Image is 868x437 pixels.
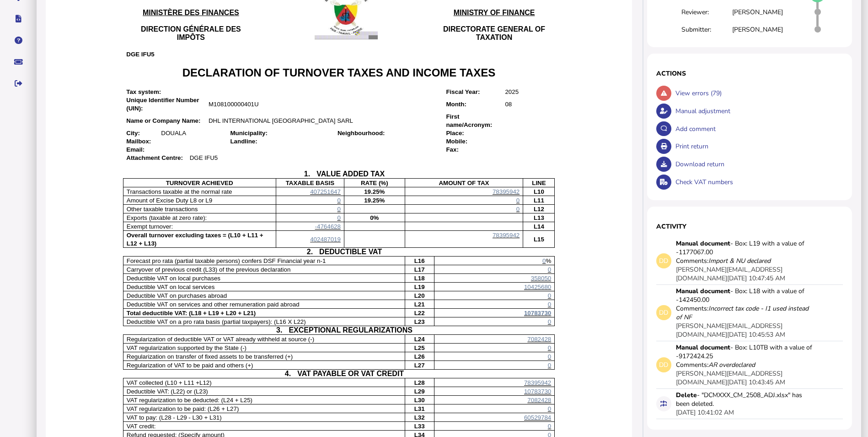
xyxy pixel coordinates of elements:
i: AR overdeclared [708,361,755,369]
span: 2025 [505,88,519,95]
span: Deductible VAT on local purchases [127,275,220,282]
span: 08 [505,101,512,108]
span: Deductible VAT: (L22) or (L23) [127,388,208,395]
span: Deductible VAT on local services [127,284,215,290]
button: Raise a support ticket [9,52,28,71]
span: L17 [414,266,425,273]
span: 0 [548,353,551,360]
span: L15 [534,236,544,243]
span: Exports (taxable at zero rate): [127,214,207,221]
span: EXCEPTIONAL REGULARIZATIONS [289,326,413,334]
span: Email: [126,146,145,153]
span: 358050 [531,275,551,282]
div: - Box: L18 with a value of -142450.00 [676,287,813,304]
span: 0 [516,206,520,213]
span: Place: [446,130,464,137]
div: Add comment [673,120,843,138]
strong: Manual document [676,239,730,248]
span: L14 [534,223,544,230]
span: 0 [548,266,551,273]
div: [DATE] 10:43:45 AM [676,369,813,387]
strong: Manual document [676,287,730,295]
div: Comments: [676,304,813,322]
div: DD [656,357,671,372]
span: 0 [548,362,551,369]
span: L27 [414,362,425,369]
span: 0% [370,214,379,221]
span: VAT credit: [127,423,156,430]
span: 0 [548,344,551,351]
span: Month: [446,101,466,108]
span: Deductible VAT on services and other remuneration paid abroad [127,301,300,308]
span: L25 [414,344,425,351]
span: Overall turnover excluding taxes = (L10 + L11 + L12 + L13) [127,232,263,247]
div: [PERSON_NAME] [732,25,783,34]
div: - Box: L19 with a value of -1177067.00 [676,239,813,257]
span: Regularization of VAT to be paid and others (+) [127,362,253,369]
span: Attachment Centre: [126,154,189,161]
span: L20 [414,292,425,299]
div: Download return [673,155,843,173]
div: Submitter: [681,25,732,34]
span: 0 [542,257,546,264]
div: DD [656,253,671,268]
strong: Manual document [676,343,730,352]
span: 7082428 [527,336,551,343]
button: Make an adjustment to this return. [656,104,671,119]
app-user-presentation: [PERSON_NAME][EMAIL_ADDRESS][DOMAIN_NAME] [676,265,782,283]
span: 78395942 [493,232,520,239]
div: [DATE] 10:47:45 AM [676,265,813,283]
app-user-presentation: [PERSON_NAME][EMAIL_ADDRESS][DOMAIN_NAME] [676,369,782,387]
span: 78395942 [524,379,551,386]
span: 0 [337,214,340,221]
span: 0 [548,405,551,412]
button: Developer hub links [9,9,28,28]
span: DEDUCTIBLE VAT [319,248,382,256]
span: L24 [414,336,425,343]
span: Exempt turnover: [127,223,173,230]
span: L11 [534,197,544,204]
button: Check VAT numbers on return. [656,175,671,190]
span: L21 [414,301,425,308]
span: Fiscal Year: [446,88,480,95]
span: VAT PAYABLE OR VAT CREDIT [297,370,404,377]
button: Help pages [9,31,28,50]
span: VAT collected (L10 + L11 +L12) [127,379,212,386]
span: 19.25% [364,188,385,195]
div: [DATE] 10:41:02 AM [676,408,734,417]
span: 10425680 [524,284,551,290]
span: City: [126,130,140,137]
span: Carryover of previous credit (L33) of the previous declaration [127,266,291,273]
span: 10783730 [524,388,551,395]
span: 0 [548,318,551,325]
span: DIRECTORATE GENERAL OF TAXATION [443,25,545,41]
span: 407251647 [310,188,341,195]
div: View errors (79) [673,84,843,102]
span: 402487019 [310,236,341,243]
span: Other taxable transactions [127,206,198,213]
span: L32 [414,414,425,421]
span: First name/Acronym: [446,113,492,128]
span: Forecast pro rata (partial taxable persons) confers DSF Financial year n-1 [127,257,326,264]
div: DD [656,305,671,320]
button: Make a comment in the activity log. [656,121,671,137]
div: [PERSON_NAME] [732,8,783,16]
span: AMOUNT OF TAX [439,180,489,186]
span: VAT regularization supported by the State (-) [127,344,246,351]
span: -4764628 [315,223,341,230]
span: 0 [548,292,551,299]
div: Check VAT numbers [673,173,843,191]
span: Tax system: [126,88,161,95]
span: Regularization of deductible VAT or VAT already withheld at source (-) [127,336,314,343]
span: 78395942 [493,188,520,195]
div: Comments: [676,361,755,369]
span: 10783730 [524,310,551,317]
span: L10 [534,188,544,195]
span: 1. [304,170,316,178]
span: Municipality: [230,130,267,137]
span: L12 [534,206,544,213]
span: L29 [414,388,425,395]
app-user-presentation: [PERSON_NAME][EMAIL_ADDRESS][DOMAIN_NAME] [676,322,782,339]
h1: Actions [656,69,843,78]
span: Regularization on transfer of fixed assets to be transferred (+) [127,353,293,360]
